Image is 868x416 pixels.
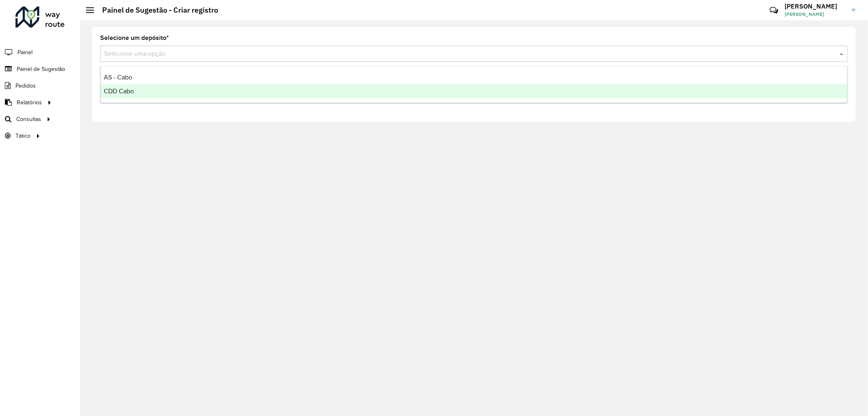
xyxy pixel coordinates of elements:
a: Contato Rápido [765,2,783,19]
label: Selecione um depósito [100,33,169,43]
span: Consultas [16,115,41,123]
h2: Painel de Sugestão - Criar registro [94,6,218,15]
span: Relatórios [17,98,42,107]
span: [PERSON_NAME] [785,11,846,18]
span: CDD Cabo [104,88,134,95]
h3: [PERSON_NAME] [785,2,846,10]
span: AS - Cabo [104,74,132,81]
ng-dropdown-panel: Options list [100,66,848,103]
span: Painel [17,48,33,57]
span: Painel de Sugestão [17,65,65,73]
span: Pedidos [15,81,36,90]
span: Tático [15,132,31,140]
